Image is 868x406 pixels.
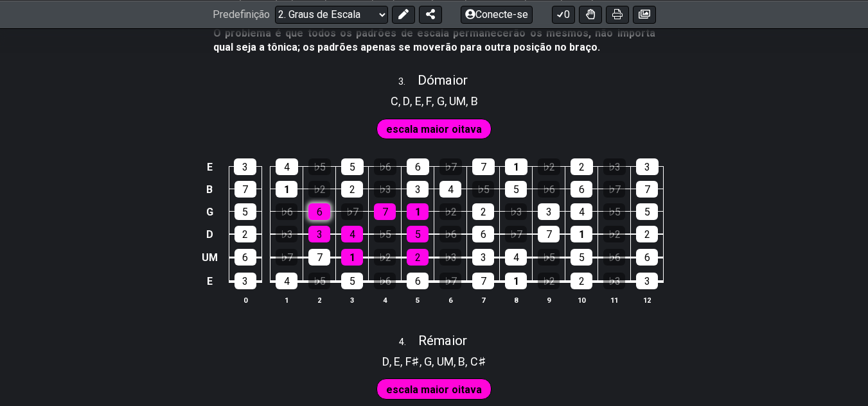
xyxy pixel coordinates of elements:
[481,275,486,287] font: 7
[644,228,650,241] font: 2
[449,94,466,108] font: UM
[206,183,213,196] font: B
[284,183,290,196] font: 1
[350,161,355,173] font: 5
[400,355,402,368] font: ,
[398,76,403,87] font: 3
[415,228,421,241] font: 5
[513,161,519,173] font: 1
[385,90,484,110] section: Classes de afinação de escala
[579,5,602,23] button: Alternar Destreza para todos os trastes
[579,275,585,287] font: 2
[510,206,522,218] font: ♭3
[350,296,354,304] font: 3
[242,161,248,173] font: 3
[207,275,213,287] font: E
[386,380,482,399] span: Primeiro habilite o modo de edição completa para editar
[543,161,555,173] font: ♭2
[386,384,482,396] font: escala maior oitava
[392,5,415,23] button: Editar predefinição
[391,94,398,108] font: C
[242,251,248,264] font: 6
[244,296,247,304] font: 0
[608,206,621,218] font: ♭5
[424,355,432,368] font: G
[242,275,248,287] font: 3
[644,206,650,218] font: 5
[513,183,519,196] font: 5
[416,296,420,304] font: 5
[546,228,552,241] font: 7
[419,5,442,23] button: Compartilhar predefinição
[415,275,421,287] font: 6
[386,120,482,139] span: Primeiro habilite o modo de edição completa para editar
[465,355,467,368] font: ,
[579,206,585,218] font: 4
[405,355,420,368] font: F♯
[437,355,454,368] font: UM
[415,251,421,264] font: 2
[346,206,359,218] font: ♭7
[403,94,410,108] font: D
[350,275,355,287] font: 5
[608,183,621,196] font: ♭7
[404,337,406,348] font: .
[481,251,486,264] font: 3
[610,296,618,304] font: 11
[546,206,552,218] font: 3
[398,94,400,108] font: ,
[379,251,391,264] font: ♭2
[552,5,575,23] button: 0
[421,94,423,108] font: ,
[445,228,457,241] font: ♭6
[432,355,434,368] font: ,
[437,94,445,108] font: G
[475,8,528,21] font: Conecte-se
[206,206,213,218] font: G
[513,251,519,264] font: 4
[608,228,621,241] font: ♭2
[608,275,621,287] font: ♭3
[643,296,651,304] font: 12
[644,275,650,287] font: 3
[281,206,293,218] font: ♭6
[379,228,391,241] font: ♭5
[543,183,555,196] font: ♭6
[317,206,323,218] font: 6
[445,251,457,264] font: ♭3
[350,183,355,196] font: 2
[202,251,218,264] font: UM
[578,296,585,304] font: 10
[426,94,432,108] font: F
[399,337,404,348] font: 4
[547,296,551,304] font: 9
[350,228,355,241] font: 4
[481,296,485,304] font: 7
[418,333,434,348] font: Ré
[213,8,270,21] font: Predefinição
[242,228,248,241] font: 2
[317,296,321,304] font: 2
[317,251,323,264] font: 7
[434,72,468,88] font: maior
[382,206,388,218] font: 7
[314,183,326,196] font: ♭2
[448,183,454,196] font: 4
[543,251,555,264] font: ♭5
[415,206,421,218] font: 1
[458,355,465,368] font: B
[389,355,391,368] font: ,
[481,161,486,173] font: 7
[579,161,585,173] font: 2
[383,296,387,304] font: 4
[379,275,391,287] font: ♭6
[213,27,655,53] font: O problema é que todos os padrões de escala permanecerão os mesmos, não importa qual seja a tônic...
[415,183,421,196] font: 3
[445,94,447,108] font: ,
[382,355,389,368] font: D
[415,94,421,108] font: E
[394,355,400,368] font: E
[350,251,355,264] font: 1
[434,333,467,348] font: maior
[644,161,650,173] font: 3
